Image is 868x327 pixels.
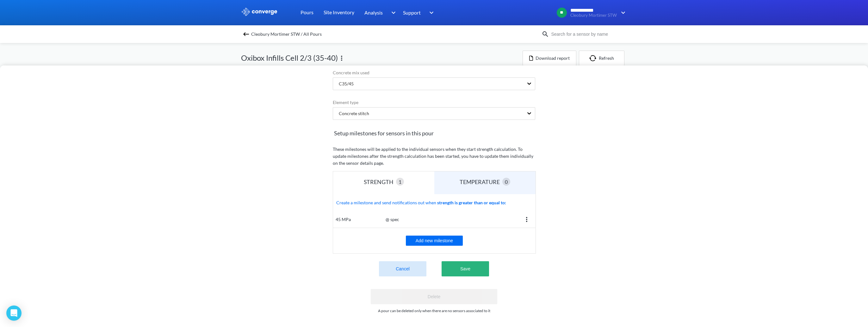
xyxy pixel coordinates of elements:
div: @ spec [386,216,529,223]
button: Save [442,261,489,276]
img: more.svg [523,216,530,223]
img: downArrow.svg [425,9,435,16]
div: Concrete stitch [334,110,369,117]
img: logo_ewhite.svg [241,8,278,16]
div: 45 MPa [333,216,386,223]
button: Cancel [379,261,426,276]
span: Cleobury Mortimer STW [570,13,617,18]
div: TEMPERATURE [460,177,502,186]
div: Open Intercom Messenger [6,305,22,321]
img: icon-search.svg [542,30,549,38]
img: backspace.svg [242,30,250,38]
label: Concrete mix used [333,69,535,76]
span: Analysis [364,9,383,16]
p: A pour can be deleted only when there are no sensors associated to it [378,308,490,314]
span: 1 [399,178,401,186]
div: STRENGTH [364,177,396,186]
b: strength is greater than or equal to: [437,200,506,205]
label: Element type [333,99,535,106]
button: Add new milestone [406,236,463,246]
span: Support [403,9,421,16]
span: Cleobury Mortimer STW / All Pours [251,30,322,39]
span: 0 [505,178,508,186]
p: These milestones will be applied to the individual sensors when they start strength calculation. ... [333,146,535,167]
button: Delete [371,289,497,304]
span: Setup milestones for sensors in this pour [333,129,535,138]
div: C35/45 [334,80,354,87]
span: Create a milestone and send notifications out when [334,199,536,206]
img: downArrow.svg [387,9,397,16]
img: downArrow.svg [617,9,627,16]
input: Search for a sensor by name [549,31,626,38]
